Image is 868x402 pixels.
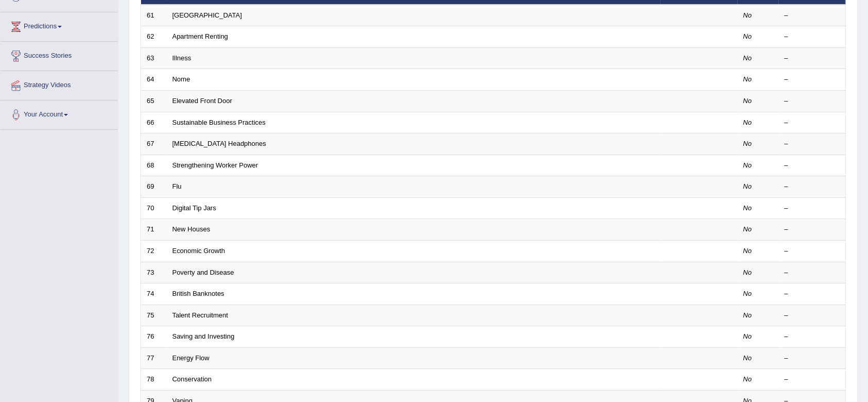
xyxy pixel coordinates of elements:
[785,11,840,21] div: –
[141,197,167,219] td: 70
[141,240,167,262] td: 72
[785,311,840,321] div: –
[141,26,167,48] td: 62
[743,97,752,105] em: No
[785,289,840,299] div: –
[172,75,190,83] a: Nome
[743,11,752,19] em: No
[785,161,840,171] div: –
[172,140,266,147] a: [MEDICAL_DATA] Headphones
[141,155,167,176] td: 68
[172,182,182,190] a: Flu
[141,326,167,348] td: 76
[1,71,118,97] a: Strategy Videos
[743,290,752,297] em: No
[785,75,840,85] div: –
[743,311,752,319] em: No
[743,332,752,340] em: No
[172,247,225,255] a: Economic Growth
[743,269,752,276] em: No
[141,91,167,112] td: 65
[172,311,228,319] a: Talent Recruitment
[785,204,840,213] div: –
[743,54,752,62] em: No
[141,369,167,391] td: 78
[172,119,266,126] a: Sustainable Business Practices
[743,119,752,126] em: No
[743,204,752,212] em: No
[141,262,167,283] td: 73
[172,375,212,383] a: Conservation
[172,354,210,362] a: Energy Flow
[141,305,167,326] td: 75
[785,246,840,256] div: –
[141,176,167,198] td: 69
[785,32,840,42] div: –
[172,332,235,340] a: Saving and Investing
[743,182,752,190] em: No
[785,182,840,192] div: –
[141,133,167,155] td: 67
[172,11,242,19] a: [GEOGRAPHIC_DATA]
[743,225,752,233] em: No
[141,283,167,305] td: 74
[785,118,840,128] div: –
[743,161,752,169] em: No
[141,47,167,69] td: 63
[785,268,840,278] div: –
[743,247,752,255] em: No
[172,54,192,62] a: Illness
[785,354,840,363] div: –
[1,42,118,68] a: Success Stories
[785,225,840,234] div: –
[172,225,211,233] a: New Houses
[743,75,752,83] em: No
[785,96,840,106] div: –
[172,269,234,276] a: Poverty and Disease
[1,100,118,126] a: Your Account
[141,5,167,26] td: 61
[785,375,840,384] div: –
[141,69,167,91] td: 64
[743,140,752,147] em: No
[141,112,167,133] td: 66
[743,32,752,40] em: No
[785,332,840,342] div: –
[141,219,167,241] td: 71
[172,32,228,40] a: Apartment Renting
[785,139,840,149] div: –
[172,204,216,212] a: Digital Tip Jars
[172,290,224,297] a: British Banknotes
[743,375,752,383] em: No
[1,12,118,38] a: Predictions
[172,161,258,169] a: Strengthening Worker Power
[141,347,167,369] td: 77
[172,97,232,105] a: Elevated Front Door
[785,54,840,63] div: –
[743,354,752,362] em: No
